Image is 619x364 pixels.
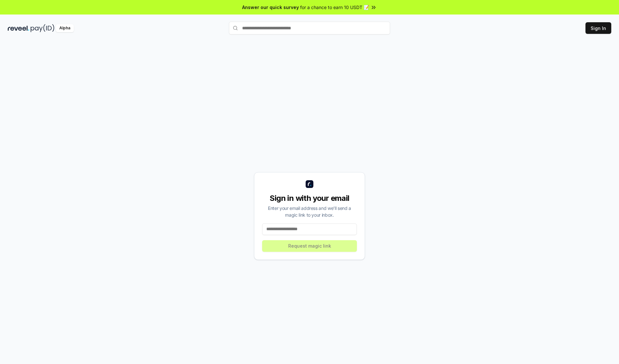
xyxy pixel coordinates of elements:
img: reveel_dark [8,24,29,32]
div: Sign in with your email [262,193,357,203]
img: pay_id [31,24,54,32]
div: Alpha [56,24,74,32]
img: logo_small [306,180,313,188]
span: Answer our quick survey [242,4,299,11]
button: Sign In [585,22,611,34]
span: for a chance to earn 10 USDT 📝 [300,4,369,11]
div: Enter your email address and we’ll send a magic link to your inbox. [262,205,357,218]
